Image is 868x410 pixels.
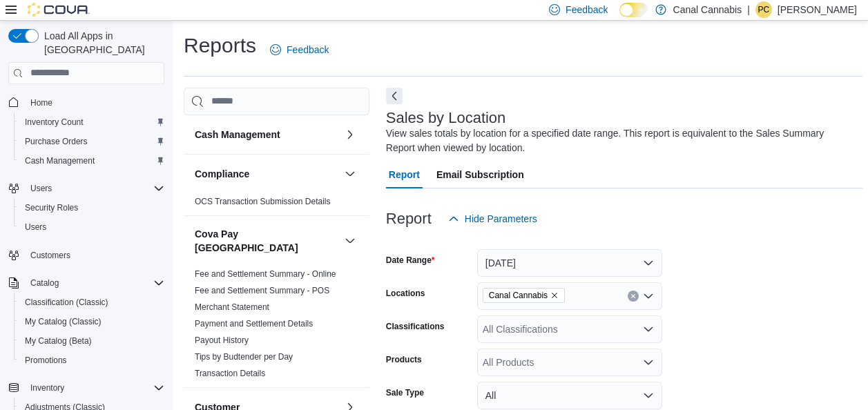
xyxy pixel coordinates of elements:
[19,133,164,150] span: Purchase Orders
[3,179,170,198] button: Users
[386,255,435,266] label: Date Range
[19,313,164,330] span: My Catalog (Classic)
[747,1,750,18] p: |
[483,288,565,303] span: Canal Cannabis
[25,247,76,264] a: Customers
[643,291,654,302] button: Open list of options
[477,249,662,277] button: [DATE]
[195,269,336,280] span: Fee and Settlement Summary - Online
[628,291,639,302] button: Clear input
[14,132,170,151] button: Purchase Orders
[465,212,537,226] span: Hide Parameters
[195,286,329,295] a: Fee and Settlement Summary - POS
[14,151,170,170] button: Cash Management
[342,126,358,143] button: Cash Management
[19,219,52,235] a: Users
[19,153,164,169] span: Cash Management
[14,312,170,331] button: My Catalog (Classic)
[19,352,73,369] a: Promotions
[619,3,648,17] input: Dark Mode
[25,316,102,327] span: My Catalog (Classic)
[443,205,543,233] button: Hide Parameters
[389,161,420,188] span: Report
[778,1,857,18] p: [PERSON_NAME]
[195,369,265,378] a: Transaction Details
[25,94,164,111] span: Home
[19,333,164,349] span: My Catalog (Beta)
[386,321,445,332] label: Classifications
[14,351,170,370] button: Promotions
[19,352,164,369] span: Promotions
[19,294,164,311] span: Classification (Classic)
[195,368,265,379] span: Transaction Details
[195,302,269,312] a: Merchant Statement
[477,382,662,409] button: All
[25,246,164,264] span: Customers
[195,167,339,181] button: Compliance
[3,273,170,293] button: Catalog
[287,43,329,57] span: Feedback
[673,1,742,18] p: Canal Cannabis
[195,351,293,362] span: Tips by Budtender per Day
[3,92,170,113] button: Home
[386,211,432,227] h3: Report
[758,1,770,18] span: PC
[195,196,331,207] span: OCS Transaction Submission Details
[386,110,506,126] h3: Sales by Location
[550,291,559,300] button: Remove Canal Cannabis from selection in this group
[19,313,107,330] a: My Catalog (Classic)
[28,3,90,17] img: Cova
[342,233,358,249] button: Cova Pay [GEOGRAPHIC_DATA]
[195,318,313,329] span: Payment and Settlement Details
[195,302,269,313] span: Merchant Statement
[184,32,256,59] h1: Reports
[436,161,524,188] span: Email Subscription
[195,335,249,346] span: Payout History
[195,128,339,141] button: Cash Management
[19,333,97,349] a: My Catalog (Beta)
[195,285,329,296] span: Fee and Settlement Summary - POS
[195,335,249,345] a: Payout History
[25,136,88,147] span: Purchase Orders
[25,380,164,396] span: Inventory
[25,355,67,366] span: Promotions
[14,331,170,351] button: My Catalog (Beta)
[25,202,78,213] span: Security Roles
[619,17,620,18] span: Dark Mode
[643,357,654,368] button: Open list of options
[3,245,170,265] button: Customers
[14,217,170,237] button: Users
[30,277,59,289] span: Catalog
[19,114,89,130] a: Inventory Count
[30,97,52,108] span: Home
[386,88,403,104] button: Next
[195,269,336,279] a: Fee and Settlement Summary - Online
[643,324,654,335] button: Open list of options
[489,289,548,302] span: Canal Cannabis
[25,180,57,197] button: Users
[184,266,369,387] div: Cova Pay [GEOGRAPHIC_DATA]
[19,199,164,216] span: Security Roles
[25,117,84,128] span: Inventory Count
[3,378,170,398] button: Inventory
[30,250,70,261] span: Customers
[566,3,608,17] span: Feedback
[386,387,424,398] label: Sale Type
[14,293,170,312] button: Classification (Classic)
[25,180,164,197] span: Users
[30,382,64,393] span: Inventory
[30,183,52,194] span: Users
[195,197,331,206] a: OCS Transaction Submission Details
[25,380,70,396] button: Inventory
[195,227,339,255] button: Cova Pay [GEOGRAPHIC_DATA]
[184,193,369,215] div: Compliance
[39,29,164,57] span: Load All Apps in [GEOGRAPHIC_DATA]
[25,275,164,291] span: Catalog
[25,95,58,111] a: Home
[25,275,64,291] button: Catalog
[195,319,313,329] a: Payment and Settlement Details
[14,198,170,217] button: Security Roles
[25,155,95,166] span: Cash Management
[342,166,358,182] button: Compliance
